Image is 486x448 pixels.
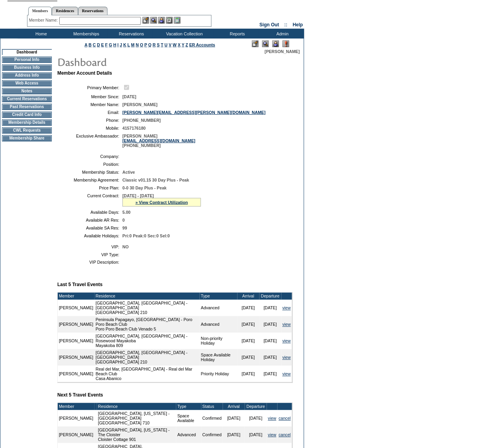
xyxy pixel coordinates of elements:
td: [DATE] [259,316,281,333]
a: W [173,42,177,47]
td: Confirmed [201,427,223,443]
b: Member Account Details [57,70,112,76]
td: Space Available [176,410,201,427]
td: Business Info [2,64,52,71]
b: Next 5 Travel Events [57,393,103,398]
a: T [161,42,164,47]
span: 5.00 [122,210,131,215]
div: Member Name: [29,17,59,24]
a: C [93,42,96,47]
a: E [101,42,104,47]
span: Classic v01.15 30 Day Plus - Peak [122,178,189,182]
td: Peninsula Papagayo, [GEOGRAPHIC_DATA] - Poro Poro Beach Club Poro Poro Beach Club Venado 5 [95,316,200,333]
td: Available SA Res: [60,226,119,230]
a: [EMAIL_ADDRESS][DOMAIN_NAME] [122,138,195,143]
img: b_calculator.gif [174,17,181,24]
span: [PHONE_NUMBER] [122,118,161,123]
img: View Mode [262,40,269,47]
a: D [97,42,100,47]
td: Current Contract: [60,193,119,207]
td: Membership Agreement: [60,178,119,182]
img: Impersonate [272,40,279,47]
td: [PERSON_NAME] [58,410,95,427]
td: Member [58,293,95,300]
td: [DATE] [259,366,281,382]
td: Non-priority Holiday [200,333,238,349]
td: Price Plan: [60,185,119,190]
span: [PERSON_NAME] [122,102,157,107]
a: view [283,322,291,327]
td: [DATE] [238,300,259,316]
td: VIP: [60,244,119,249]
td: [DATE] [259,349,281,366]
td: [PERSON_NAME] [58,333,95,349]
a: Residences [52,7,78,15]
td: [DATE] [238,316,259,333]
a: N [136,42,139,47]
a: cancel [279,416,291,421]
a: O [140,42,143,47]
b: Last 5 Travel Events [57,282,102,288]
td: [PERSON_NAME] [58,316,95,333]
td: Residence [97,403,176,410]
td: Member Name: [60,102,119,107]
td: [DATE] [238,366,259,382]
td: Personal Info [2,57,52,63]
td: Membership Details [2,119,52,126]
td: Advanced [176,427,201,443]
td: [DATE] [238,333,259,349]
a: U [164,42,168,47]
td: [DATE] [223,410,245,427]
a: view [283,355,291,360]
td: Type [176,403,201,410]
img: Edit Mode [252,40,259,47]
span: [DATE] - [DATE] [122,193,154,198]
a: L [128,42,130,47]
span: :: [285,22,288,28]
td: Company: [60,154,119,159]
a: G [109,42,112,47]
a: M [131,42,135,47]
a: Sign Out [259,22,279,28]
td: Type [200,293,238,300]
td: Arrival [223,403,245,410]
a: I [117,42,119,47]
td: Residence [95,293,200,300]
td: Dashboard [2,49,52,55]
a: [PERSON_NAME][EMAIL_ADDRESS][PERSON_NAME][DOMAIN_NAME] [122,110,266,115]
td: [PERSON_NAME] [58,366,95,382]
td: Advanced [200,300,238,316]
td: Credit Card Info [2,112,52,118]
td: Available Holidays: [60,233,119,238]
td: [DATE] [259,300,281,316]
td: [GEOGRAPHIC_DATA], [GEOGRAPHIC_DATA] - [GEOGRAPHIC_DATA] [GEOGRAPHIC_DATA] 210 [95,349,200,366]
td: Position: [60,162,119,167]
td: [DATE] [245,427,267,443]
span: [PERSON_NAME] [PHONE_NUMBER] [122,134,195,148]
a: Z [186,42,188,47]
td: Arrival [238,293,259,300]
td: Available AR Res: [60,218,119,222]
img: View [150,17,157,24]
span: Pri:0 Peak:0 Sec:0 Sel:0 [122,233,170,238]
td: Real del Mar, [GEOGRAPHIC_DATA] - Real del Mar Beach Club Casa Abanico [95,366,200,382]
td: Home [18,29,63,39]
a: Help [293,22,303,28]
td: Admin [259,29,304,39]
td: Email: [60,110,119,115]
td: Membership Share [2,135,52,141]
td: Reports [214,29,259,39]
td: Confirmed [201,410,223,427]
td: [GEOGRAPHIC_DATA], [GEOGRAPHIC_DATA] - Rosewood Mayakoba Mayakoba 809 [95,333,200,349]
td: Vacation Collection [153,29,214,39]
td: CWL Requests [2,127,52,134]
td: Phone: [60,118,119,123]
td: Space Available Holiday [200,349,238,366]
td: [DATE] [223,427,245,443]
img: Log Concern/Member Elevation [283,40,289,47]
td: [GEOGRAPHIC_DATA], [US_STATE] - [GEOGRAPHIC_DATA] [GEOGRAPHIC_DATA] 710 [97,410,176,427]
span: [DATE] [122,94,136,99]
img: Impersonate [158,17,165,24]
td: Memberships [63,29,108,39]
td: Address Info [2,72,52,79]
